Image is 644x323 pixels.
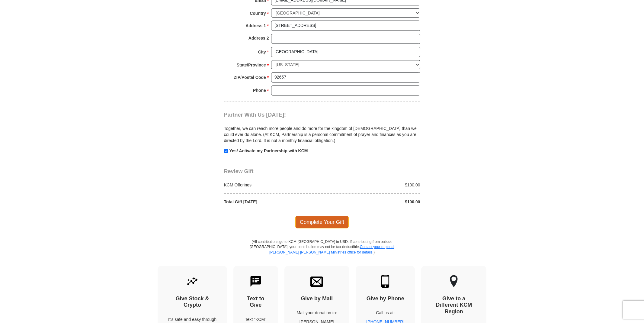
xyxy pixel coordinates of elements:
div: $100.00 [322,199,424,205]
strong: Phone [253,86,266,95]
div: Total Gift [DATE] [221,199,322,205]
h4: Give by Mail [295,296,339,302]
img: text-to-give.svg [249,275,262,288]
div: $100.00 [322,182,424,188]
strong: Address 1 [245,21,266,30]
p: Mail your donation to: [295,310,339,316]
h4: Give to a Different KCM Region [432,296,476,315]
img: give-by-stock.svg [186,275,199,288]
strong: ZIP/Postal Code [234,73,266,82]
strong: City [258,48,266,56]
span: Review Gift [224,168,254,174]
a: Contact your regional [PERSON_NAME] [PERSON_NAME] Ministries office for details. [269,245,394,254]
h4: Give Stock & Crypto [168,296,216,308]
span: Partner With Us [DATE]! [224,112,286,118]
h4: Text to Give [244,296,268,308]
img: other-region [450,275,458,288]
img: envelope.svg [310,275,323,288]
strong: Yes! Activate my Partnership with KCM [229,148,308,153]
img: mobile.svg [379,275,392,288]
p: Together, we can reach more people and do more for the kingdom of [DEMOGRAPHIC_DATA] than we coul... [224,125,420,144]
strong: Address 2 [248,34,269,42]
span: Complete Your Gift [295,216,349,228]
strong: State/Province [237,61,266,69]
p: (All contributions go to KCM [GEOGRAPHIC_DATA] in USD. If contributing from outside [GEOGRAPHIC_D... [250,239,395,266]
div: KCM Offerings [221,182,322,188]
p: Call us at: [366,310,404,316]
h4: Give by Phone [366,296,404,302]
strong: Country [250,9,266,18]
